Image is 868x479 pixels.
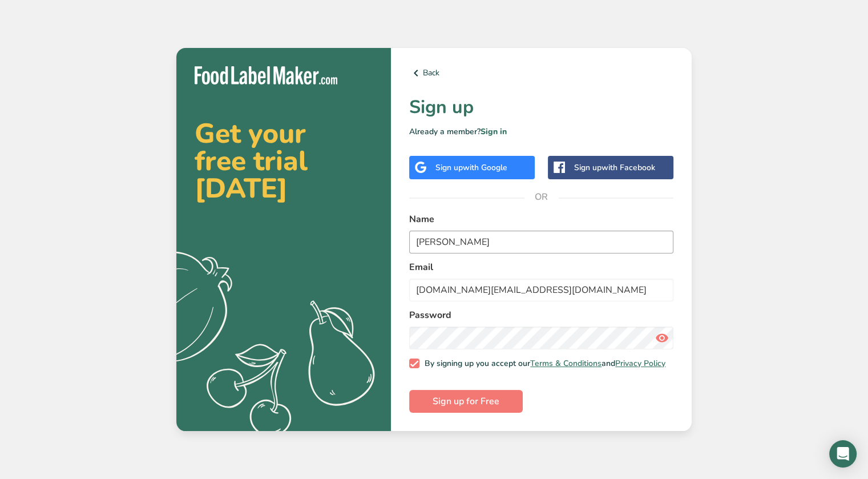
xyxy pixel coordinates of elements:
[409,279,673,301] input: email@example.com
[409,390,523,413] button: Sign up for Free
[463,162,507,173] span: with Google
[481,126,507,137] a: Sign in
[409,94,673,121] h1: Sign up
[524,180,559,214] span: OR
[615,358,665,369] a: Privacy Policy
[409,308,673,322] label: Password
[433,395,499,408] span: Sign up for Free
[409,260,673,274] label: Email
[829,440,857,468] div: Open Intercom Messenger
[601,162,655,173] span: with Facebook
[409,66,673,80] a: Back
[409,126,673,138] p: Already a member?
[195,66,337,85] img: Food Label Maker
[409,231,673,253] input: John Doe
[435,162,507,174] div: Sign up
[195,120,373,202] h2: Get your free trial [DATE]
[419,359,666,369] span: By signing up you accept our and
[409,212,673,226] label: Name
[530,358,601,369] a: Terms & Conditions
[574,162,655,174] div: Sign up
